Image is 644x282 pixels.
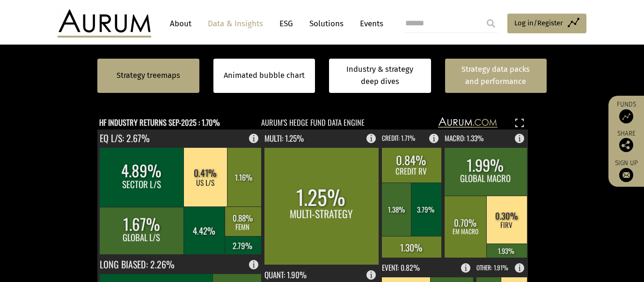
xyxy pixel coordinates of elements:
span: Log in/Register [514,17,563,29]
a: ESG [275,15,298,32]
div: Share [613,130,639,152]
img: Access Funds [619,109,633,123]
a: Solutions [305,15,348,32]
a: Data & Insights [203,15,268,32]
a: Funds [613,100,639,123]
img: Aurum [58,9,151,38]
a: Industry & strategy deep dives [329,59,431,93]
img: Sign up to our newsletter [619,168,633,182]
a: Log in/Register [507,14,586,33]
a: About [165,15,196,32]
a: Strategy data packs and performance [445,59,547,93]
a: Sign up [613,159,639,182]
a: Events [355,15,383,32]
input: Submit [482,14,500,33]
a: Strategy treemaps [117,69,180,82]
a: Animated bubble chart [224,69,305,82]
img: Share this post [619,138,633,152]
